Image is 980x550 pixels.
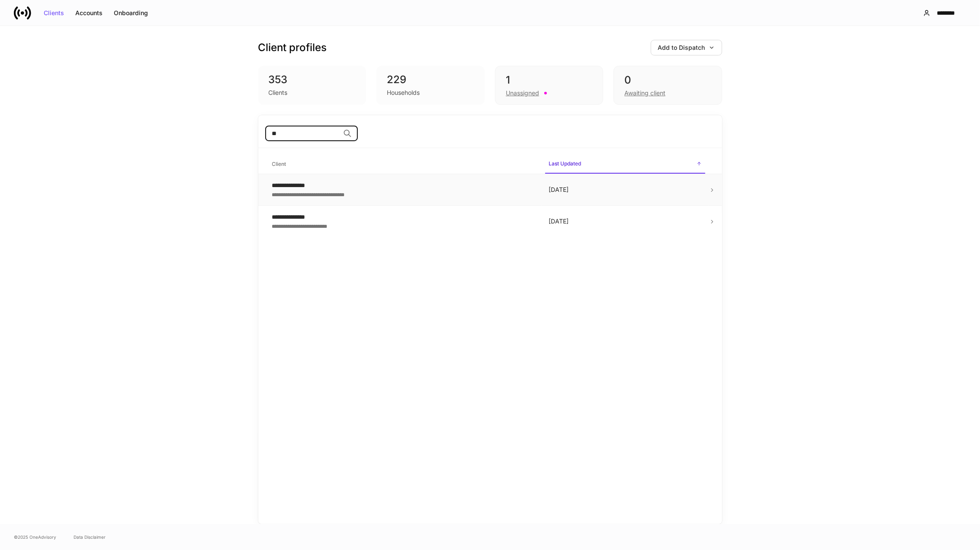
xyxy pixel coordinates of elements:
[269,155,538,173] span: Client
[75,10,103,16] div: Accounts
[506,73,592,87] div: 1
[114,10,148,16] div: Onboarding
[651,40,722,55] button: Add to Dispatch
[549,185,702,194] p: [DATE]
[614,66,722,105] div: 0Awaiting client
[108,6,154,20] button: Onboarding
[658,45,715,51] div: Add to Dispatch
[269,88,288,97] div: Clients
[387,73,474,87] div: 229
[549,217,702,226] p: [DATE]
[545,155,705,174] span: Last Updated
[506,89,539,97] div: Unassigned
[74,534,106,540] a: Data Disclaimer
[272,160,286,168] h6: Client
[624,89,665,97] div: Awaiting client
[44,10,64,16] div: Clients
[495,66,603,105] div: 1Unassigned
[14,534,56,540] span: © 2025 OneAdvisory
[387,88,420,97] div: Households
[624,73,711,87] div: 0
[258,41,327,55] h3: Client profiles
[549,159,581,168] h6: Last Updated
[38,6,70,20] button: Clients
[70,6,108,20] button: Accounts
[269,73,356,87] div: 353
